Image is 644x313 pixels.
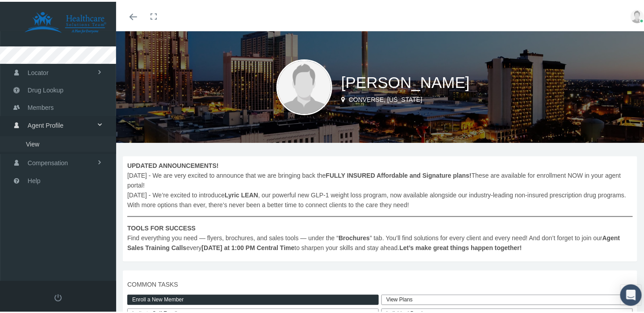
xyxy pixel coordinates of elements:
span: Drug Lookup [28,80,63,97]
span: View [26,135,39,150]
b: FULLY INSURED Affordable and Signature plans! [326,170,472,177]
span: CONVERSE, [US_STATE] [349,94,422,101]
b: Brochures [339,233,370,240]
img: user-placeholder.jpg [276,58,332,113]
span: Help [28,171,41,188]
span: [DATE] - We are very excited to announce that we are bringing back the These are available for en... [127,159,633,251]
span: Members [28,97,54,114]
b: TOOLS FOR SUCCESS [127,223,196,230]
b: [DATE] at 1:00 PM Central Time [202,242,295,250]
b: Let’s make great things happen together! [400,242,522,250]
a: Enroll a New Member [127,293,379,303]
span: COMMON TASKS [127,278,633,288]
a: View Plans [381,293,633,303]
span: Agent Profile [28,115,63,132]
b: Agent Sales Training Calls [127,233,620,250]
img: HEALTHCARE SOLUTIONS TEAM, LLC [12,10,119,32]
img: user-placeholder.jpg [631,8,644,21]
b: UPDATED ANNOUNCEMENTS! [127,160,219,167]
span: Locator [28,63,49,79]
b: Lyric LEAN [225,190,258,197]
div: Open Intercom Messenger [620,283,642,304]
span: Compensation [28,153,68,170]
span: [PERSON_NAME] [341,72,470,89]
